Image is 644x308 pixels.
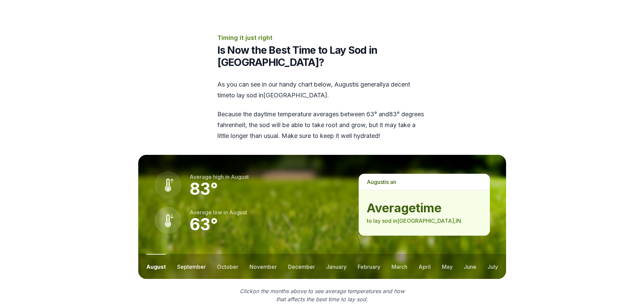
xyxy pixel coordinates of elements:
div: As you can see in our handy chart below, is generally a decent time to lay sod in [GEOGRAPHIC_DAT... [217,79,427,141]
button: july [487,254,498,279]
button: november [249,254,277,279]
p: Timing it just right [217,33,427,43]
button: september [177,254,206,279]
p: Because the daytime temperature averages between 63 ° and 83 ° degrees fahrenheit, the sod will b... [217,109,427,141]
span: august [367,179,385,185]
p: Average high in [190,173,249,181]
p: Click on the months above to see average temperatures and how that affects the best time to lay sod. [236,287,409,303]
button: december [288,254,315,279]
span: august [229,209,247,216]
button: october [217,254,238,279]
strong: average time [367,201,481,215]
strong: 83 ° [190,179,218,199]
button: may [442,254,453,279]
button: august [146,254,166,279]
button: june [464,254,476,279]
button: february [358,254,380,279]
strong: 63 ° [190,214,218,234]
p: Average low in [190,208,247,216]
span: august [334,81,354,88]
button: january [326,254,347,279]
p: to lay sod in [GEOGRAPHIC_DATA] , IN [367,217,481,225]
span: august [231,173,249,180]
p: is a n [359,174,490,190]
h2: Is Now the Best Time to Lay Sod in [GEOGRAPHIC_DATA]? [217,44,427,68]
button: march [391,254,407,279]
button: april [419,254,431,279]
